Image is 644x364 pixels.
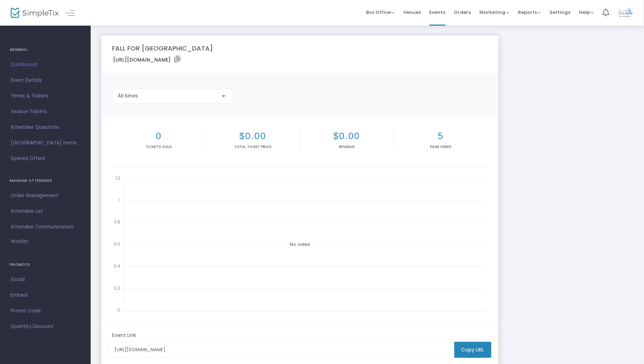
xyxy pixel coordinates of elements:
m-panel-subtitle: Event Link [112,332,136,339]
span: Venues [403,3,421,21]
span: Event Details [11,76,80,85]
span: Order Management [11,191,80,200]
span: Settings [550,3,571,21]
span: Attendee Communication [11,222,80,232]
h2: $0.00 [207,131,298,142]
h4: MANAGE ATTENDEES [10,174,81,188]
span: Social [11,275,80,284]
span: Attendee List [11,207,80,216]
p: Revenue [302,144,392,149]
h4: PROMOTE [10,258,81,272]
span: All times [118,93,138,99]
span: Events [430,3,446,21]
span: Box Office [366,9,395,16]
span: Marketing [480,9,510,16]
div: No sales [112,173,488,316]
span: Waitlist [11,238,28,245]
span: Quantity Discount [11,322,80,331]
h2: $0.00 [302,131,392,142]
label: [URL][DOMAIN_NAME] [113,56,181,64]
span: Embed [11,291,80,300]
p: Tickets sold [113,144,204,149]
span: Reports [518,9,541,16]
span: Times & Tickets [11,91,80,101]
span: Special Offers [11,154,80,163]
span: Season Tickets [11,107,80,116]
h2: 0 [113,131,204,142]
span: Help [579,9,594,16]
p: Page Views [395,144,486,149]
span: Dashboard [11,60,80,69]
span: Orders [454,3,471,21]
h4: GENERAL [10,43,81,57]
span: Promo Code [11,306,80,316]
h2: 5 [395,131,486,142]
span: [GEOGRAPHIC_DATA] Items [11,138,80,148]
span: Attendee Questions [11,123,80,132]
p: Total Ticket Price [207,144,298,149]
m-panel-title: FALL FOR [GEOGRAPHIC_DATA] [112,43,213,53]
m-button: Copy URL [454,342,491,358]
